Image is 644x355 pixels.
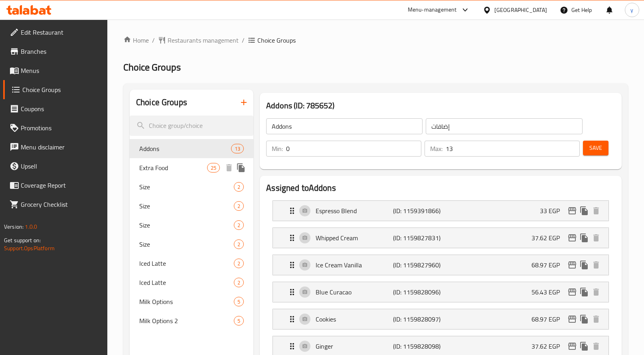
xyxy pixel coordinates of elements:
[3,42,108,61] a: Branches
[273,201,608,221] div: Expand
[494,6,547,14] div: [GEOGRAPHIC_DATA]
[3,99,108,118] a: Coupons
[316,260,393,270] p: Ice Cream Vanilla
[590,340,602,352] button: delete
[130,292,253,311] div: Milk Options5
[531,260,566,270] p: 68.97 EGP
[234,279,243,286] span: 2
[123,58,181,76] span: Choice Groups
[266,99,615,112] h3: Addons (ID: 785652)
[139,259,234,268] span: Iced Latte
[21,47,101,56] span: Branches
[136,96,187,108] h2: Choice Groups
[393,314,444,324] p: (ID: 1159828097)
[130,273,253,292] div: Iced Latte2
[257,35,296,45] span: Choice Groups
[566,232,578,244] button: edit
[21,123,101,133] span: Promotions
[139,239,234,249] span: Size
[139,316,234,326] span: Milk Options 2
[266,251,615,279] li: Expand
[139,220,234,230] span: Size
[235,162,247,174] button: duplicate
[266,224,615,251] li: Expand
[130,139,253,158] div: Addons13
[566,313,578,325] button: edit
[3,176,108,195] a: Coverage Report
[540,206,566,216] p: 33 EGP
[3,118,108,137] a: Promotions
[590,232,602,244] button: delete
[273,228,608,248] div: Expand
[234,317,243,325] span: 5
[21,142,101,152] span: Menu disclaimer
[207,164,219,172] span: 25
[590,259,602,271] button: delete
[430,144,443,153] p: Max:
[123,35,628,45] nav: breadcrumb
[4,243,55,253] a: Support.OpsPlatform
[4,222,24,232] span: Version:
[4,235,41,245] span: Get support on:
[566,205,578,217] button: edit
[3,23,108,42] a: Edit Restaurant
[266,279,615,306] li: Expand
[316,233,393,243] p: Whipped Cream
[234,222,243,229] span: 2
[393,260,444,270] p: (ID: 1159827960)
[234,239,244,249] div: Choices
[273,309,608,329] div: Expand
[583,141,608,155] button: Save
[589,143,602,153] span: Save
[531,287,566,297] p: 56.43 EGP
[234,202,243,210] span: 2
[130,196,253,216] div: Size2
[273,282,608,302] div: Expand
[21,180,101,190] span: Coverage Report
[223,162,235,174] button: delete
[316,341,393,351] p: Ginger
[266,197,615,224] li: Expand
[3,157,108,176] a: Upsell
[21,66,101,75] span: Menus
[231,145,243,153] span: 13
[234,201,244,211] div: Choices
[158,35,239,45] a: Restaurants management
[408,5,457,15] div: Menu-management
[130,235,253,254] div: Size2
[130,254,253,273] div: Iced Latte2
[3,137,108,157] a: Menu disclaimer
[266,306,615,333] li: Expand
[21,161,101,171] span: Upsell
[578,286,590,298] button: duplicate
[234,182,244,192] div: Choices
[566,340,578,352] button: edit
[130,311,253,330] div: Milk Options 25
[242,35,245,45] li: /
[393,206,444,216] p: (ID: 1159391866)
[234,297,244,306] div: Choices
[139,278,234,287] span: Iced Latte
[139,201,234,211] span: Size
[21,104,101,114] span: Coupons
[25,222,37,232] span: 1.0.0
[130,116,253,136] input: search
[578,340,590,352] button: duplicate
[234,278,244,287] div: Choices
[590,205,602,217] button: delete
[393,233,444,243] p: (ID: 1159827831)
[234,259,244,268] div: Choices
[3,80,108,99] a: Choice Groups
[22,85,101,94] span: Choice Groups
[130,177,253,196] div: Size2
[3,61,108,80] a: Menus
[578,313,590,325] button: duplicate
[531,233,566,243] p: 37.62 EGP
[393,341,444,351] p: (ID: 1159828098)
[630,6,633,14] span: y
[578,259,590,271] button: duplicate
[234,260,243,267] span: 2
[234,183,243,191] span: 2
[273,255,608,275] div: Expand
[531,341,566,351] p: 37.62 EGP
